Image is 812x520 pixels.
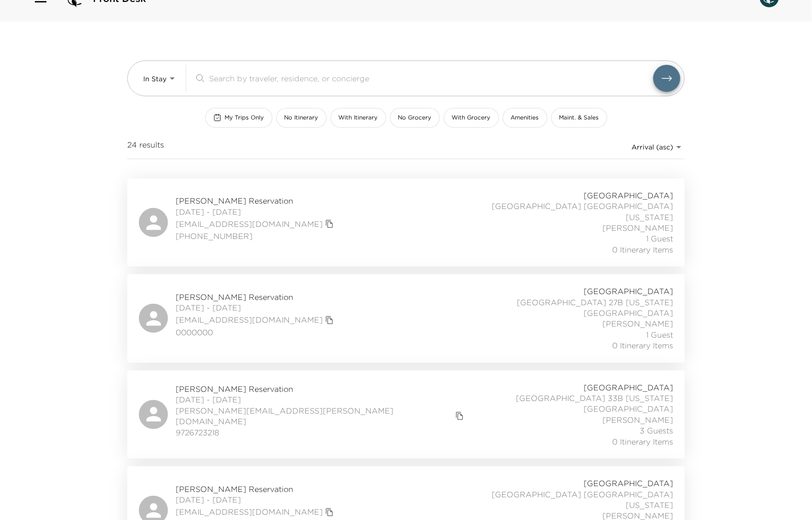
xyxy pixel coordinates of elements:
[612,244,673,255] span: 0 Itinerary Items
[331,108,386,128] button: With Itinerary
[390,108,440,128] button: No Grocery
[176,427,466,438] span: 9726723218
[444,108,499,128] button: With Grocery
[176,195,336,206] span: [PERSON_NAME] Reservation
[559,114,599,122] span: Maint. & Sales
[646,233,673,244] span: 1 Guest
[646,329,673,340] span: 1 Guest
[632,143,673,151] span: Arrival (asc)
[503,108,547,128] button: Amenities
[205,108,272,128] button: My Trips Only
[176,292,336,302] span: [PERSON_NAME] Reservation
[176,494,336,505] span: [DATE] - [DATE]
[602,415,673,425] span: [PERSON_NAME]
[209,73,653,84] input: Search by traveler, residence, or concierge
[285,114,318,122] span: No Itinerary
[323,505,336,519] button: copy primary member email
[323,217,336,231] button: copy primary member email
[511,114,539,122] span: Amenities
[176,384,466,394] span: [PERSON_NAME] Reservation
[602,223,673,233] span: [PERSON_NAME]
[466,393,673,415] span: [GEOGRAPHIC_DATA] 33B [US_STATE][GEOGRAPHIC_DATA]
[225,114,264,122] span: My Trips Only
[398,114,432,122] span: No Grocery
[176,314,323,325] a: [EMAIL_ADDRESS][DOMAIN_NAME]
[176,394,466,405] span: [DATE] - [DATE]
[602,318,673,329] span: [PERSON_NAME]
[584,478,673,489] span: [GEOGRAPHIC_DATA]
[176,207,336,217] span: [DATE] - [DATE]
[176,506,323,517] a: [EMAIL_ADDRESS][DOMAIN_NAME]
[459,201,673,223] span: [GEOGRAPHIC_DATA] [GEOGRAPHIC_DATA][US_STATE]
[339,114,378,122] span: With Itinerary
[584,190,673,201] span: [GEOGRAPHIC_DATA]
[127,371,685,459] a: [PERSON_NAME] Reservation[DATE] - [DATE][PERSON_NAME][EMAIL_ADDRESS][PERSON_NAME][DOMAIN_NAME]cop...
[452,114,491,122] span: With Grocery
[640,425,673,436] span: 3 Guests
[551,108,607,128] button: Maint. & Sales
[176,327,336,338] span: 0000000
[176,302,336,313] span: [DATE] - [DATE]
[584,286,673,297] span: [GEOGRAPHIC_DATA]
[459,297,673,319] span: [GEOGRAPHIC_DATA] 27B [US_STATE][GEOGRAPHIC_DATA]
[453,409,466,423] button: copy primary member email
[323,313,336,327] button: copy primary member email
[127,178,685,267] a: [PERSON_NAME] Reservation[DATE] - [DATE][EMAIL_ADDRESS][DOMAIN_NAME]copy primary member email[PHO...
[584,382,673,393] span: [GEOGRAPHIC_DATA]
[459,489,673,511] span: [GEOGRAPHIC_DATA] [GEOGRAPHIC_DATA][US_STATE]
[127,274,685,362] a: [PERSON_NAME] Reservation[DATE] - [DATE][EMAIL_ADDRESS][DOMAIN_NAME]copy primary member email0000...
[127,139,164,155] span: 24 results
[176,219,323,229] a: [EMAIL_ADDRESS][DOMAIN_NAME]
[176,405,453,427] a: [PERSON_NAME][EMAIL_ADDRESS][PERSON_NAME][DOMAIN_NAME]
[176,484,336,494] span: [PERSON_NAME] Reservation
[143,74,166,83] span: In Stay
[176,231,336,241] span: [PHONE_NUMBER]
[276,108,327,128] button: No Itinerary
[612,340,673,351] span: 0 Itinerary Items
[612,436,673,447] span: 0 Itinerary Items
